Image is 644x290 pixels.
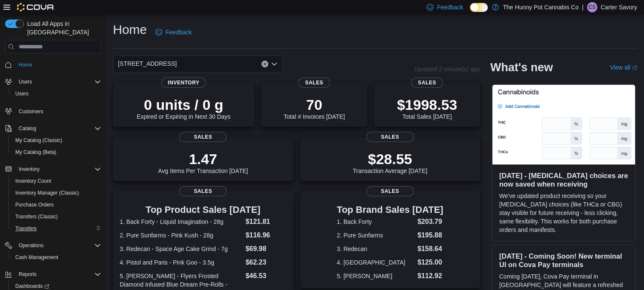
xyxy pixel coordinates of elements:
[337,245,414,253] dt: 3. Redecan
[19,166,39,173] span: Inventory
[337,205,443,215] h3: Top Brand Sales [DATE]
[17,3,55,11] img: Cova
[8,88,104,100] button: Users
[499,171,628,188] h3: [DATE] - [MEDICAL_DATA] choices are now saved when receiving
[24,20,101,36] span: Load All Apps in [GEOGRAPHIC_DATA]
[2,59,104,71] button: Home
[8,211,104,223] button: Transfers (Classic)
[19,108,43,115] span: Customers
[12,252,62,262] a: Cash Management
[19,242,44,249] span: Operations
[417,217,443,227] dd: $203.79
[415,66,480,72] p: Updated 2 minute(s) ago
[19,271,37,278] span: Reports
[503,2,579,12] p: The Hunny Pot Cannabis Co
[12,223,101,234] span: Transfers
[15,164,101,174] span: Inventory
[120,245,242,253] dt: 3. Redecan - Space Age Cake Grind - 7g
[12,200,101,210] span: Purchase Orders
[158,151,248,167] p: 1.47
[2,163,104,175] button: Inventory
[15,60,36,70] a: Home
[284,96,345,113] p: 70
[15,240,47,251] button: Operations
[15,254,58,261] span: Cash Management
[588,2,596,12] span: CS
[15,106,101,116] span: Customers
[2,123,104,134] button: Catalog
[15,123,39,134] button: Catalog
[12,176,101,186] span: Inventory Count
[12,147,60,157] a: My Catalog (Beta)
[417,230,443,240] dd: $195.88
[113,21,147,38] h1: Home
[262,61,268,67] button: Clear input
[158,151,248,174] div: Avg Items Per Transaction [DATE]
[12,176,55,186] a: Inventory Count
[15,283,49,290] span: Dashboards
[337,258,414,267] dt: 4. [GEOGRAPHIC_DATA]
[15,269,101,279] span: Reports
[15,59,101,70] span: Home
[499,252,628,269] h3: [DATE] - Coming Soon! New terminal UI on Cova Pay terminals
[15,190,79,196] span: Inventory Manager (Classic)
[15,77,101,87] span: Users
[120,231,242,240] dt: 2. Pure Sunfarms - Pink Kush - 28g
[353,151,427,167] p: $28.55
[12,212,101,222] span: Transfers (Classic)
[179,132,227,142] span: Sales
[411,78,443,88] span: Sales
[12,200,57,210] a: Purchase Orders
[632,65,637,70] svg: External link
[490,61,553,74] h2: What's new
[582,2,584,12] p: |
[19,61,32,68] span: Home
[166,28,191,36] span: Feedback
[284,96,345,120] div: Total # Invoices [DATE]
[15,149,56,156] span: My Catalog (Beta)
[12,135,101,145] span: My Catalog (Classic)
[271,61,278,67] button: Open list of options
[417,271,443,281] dd: $112.92
[245,217,286,227] dd: $121.81
[120,217,242,226] dt: 1. Back Forty - Liquid Imagination - 28g
[118,59,177,69] span: [STREET_ADDRESS]
[152,24,195,41] a: Feedback
[8,251,104,263] button: Cash Management
[15,123,101,134] span: Catalog
[397,96,457,120] div: Total Sales [DATE]
[2,105,104,117] button: Customers
[12,89,32,99] a: Users
[15,240,101,251] span: Operations
[12,147,101,157] span: My Catalog (Beta)
[8,146,104,158] button: My Catalog (Beta)
[337,231,414,240] dt: 2. Pure Sunfarms
[2,240,104,251] button: Operations
[120,258,242,267] dt: 4. Pistol and Paris - Pink Goo - 3.5g
[15,178,51,184] span: Inventory Count
[245,230,286,240] dd: $116.96
[137,96,231,120] div: Expired or Expiring in Next 30 Days
[499,192,628,234] p: We've updated product receiving so your [MEDICAL_DATA] choices (like THCa or CBG) stay visible fo...
[12,252,101,262] span: Cash Management
[470,3,488,12] input: Dark Mode
[15,269,40,279] button: Reports
[2,268,104,280] button: Reports
[15,77,35,87] button: Users
[245,257,286,268] dd: $62.23
[161,78,206,88] span: Inventory
[366,132,414,142] span: Sales
[12,135,66,145] a: My Catalog (Classic)
[245,271,286,281] dd: $46.53
[337,217,414,226] dt: 1. Back Forty
[587,2,597,12] div: Carter Savory
[15,225,37,232] span: Transfers
[437,3,463,11] span: Feedback
[417,257,443,268] dd: $125.00
[245,244,286,254] dd: $69.98
[353,151,427,174] div: Transaction Average [DATE]
[15,164,43,174] button: Inventory
[12,212,61,222] a: Transfers (Classic)
[19,125,36,132] span: Catalog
